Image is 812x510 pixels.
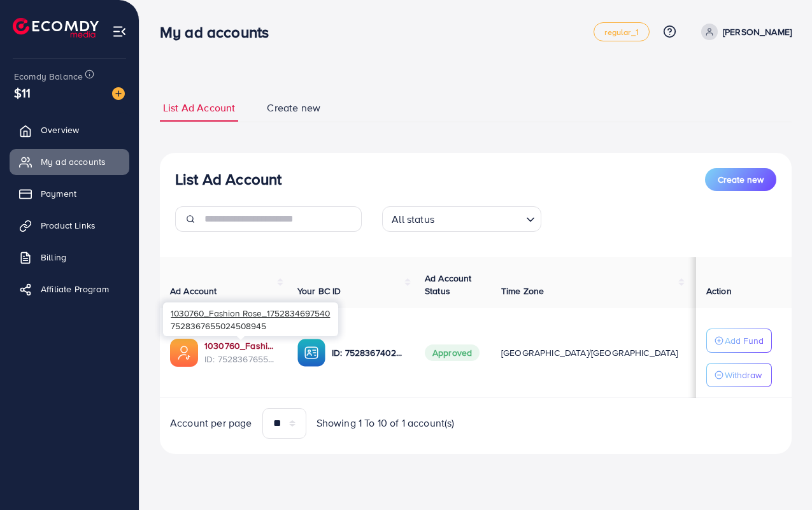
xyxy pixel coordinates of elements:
[501,346,678,359] span: [GEOGRAPHIC_DATA]/[GEOGRAPHIC_DATA]
[41,219,96,232] span: Product Links
[332,345,404,360] p: ID: 7528367402921476112
[501,285,544,297] span: Time Zone
[41,251,66,264] span: Billing
[163,101,235,115] span: List Ad Account
[706,329,772,353] button: Add Fund
[112,87,125,100] img: image
[204,339,277,352] a: 1030760_Fashion Rose_1752834697540
[425,272,472,297] span: Ad Account Status
[594,22,649,41] a: regular_1
[175,170,281,188] h3: List Ad Account
[297,339,325,367] img: ic-ba-acc.ded83a64.svg
[10,213,129,238] a: Product Links
[705,168,776,191] button: Create new
[10,117,129,143] a: Overview
[204,353,277,365] span: ID: 7528367655024508945
[170,339,198,367] img: ic-ads-acc.e4c84228.svg
[13,18,99,38] img: logo
[112,24,127,39] img: menu
[170,416,252,430] span: Account per page
[725,333,764,348] p: Add Fund
[723,24,792,39] p: [PERSON_NAME]
[10,276,129,302] a: Affiliate Program
[425,344,480,361] span: Approved
[160,23,279,41] h3: My ad accounts
[725,367,762,383] p: Withdraw
[170,285,217,297] span: Ad Account
[706,285,732,297] span: Action
[696,24,792,40] a: [PERSON_NAME]
[718,173,764,186] span: Create new
[41,124,79,136] span: Overview
[438,208,521,229] input: Search for option
[41,155,106,168] span: My ad accounts
[382,206,541,232] div: Search for option
[171,307,330,319] span: 1030760_Fashion Rose_1752834697540
[41,187,76,200] span: Payment
[10,181,129,206] a: Payment
[758,453,802,500] iframe: Chat
[297,285,341,297] span: Your BC ID
[163,302,338,336] div: 7528367655024508945
[10,149,129,174] a: My ad accounts
[706,363,772,387] button: Withdraw
[389,210,437,229] span: All status
[604,28,638,36] span: regular_1
[14,83,31,102] span: $11
[14,70,83,83] span: Ecomdy Balance
[41,283,109,295] span: Affiliate Program
[317,416,455,430] span: Showing 1 To 10 of 1 account(s)
[10,244,129,270] a: Billing
[267,101,320,115] span: Create new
